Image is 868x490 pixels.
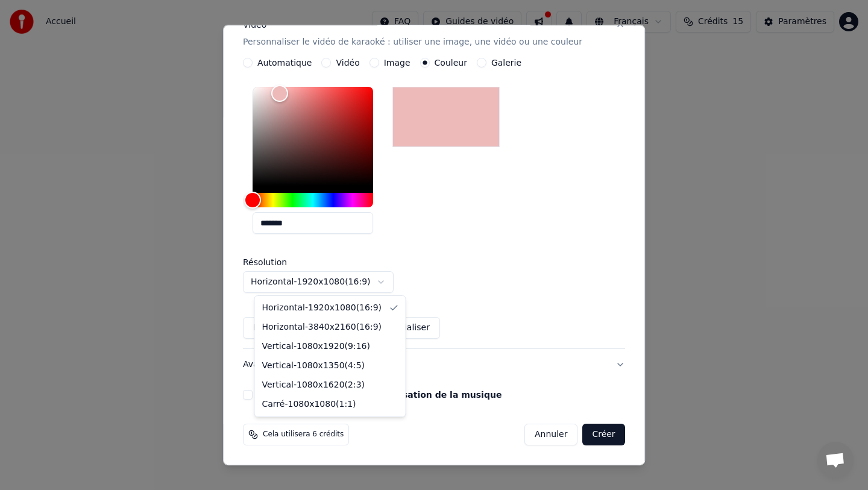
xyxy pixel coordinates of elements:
[262,398,356,410] div: Carré - 1080 x 1080 ( 1 : 1 )
[262,360,365,372] div: Vertical - 1080 x 1350 ( 4 : 5 )
[262,341,370,353] div: Vertical - 1080 x 1920 ( 9 : 16 )
[262,379,365,391] div: Vertical - 1080 x 1620 ( 2 : 3 )
[262,302,382,314] div: Horizontal - 1920 x 1080 ( 16 : 9 )
[262,321,382,333] div: Horizontal - 3840 x 2160 ( 16 : 9 )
